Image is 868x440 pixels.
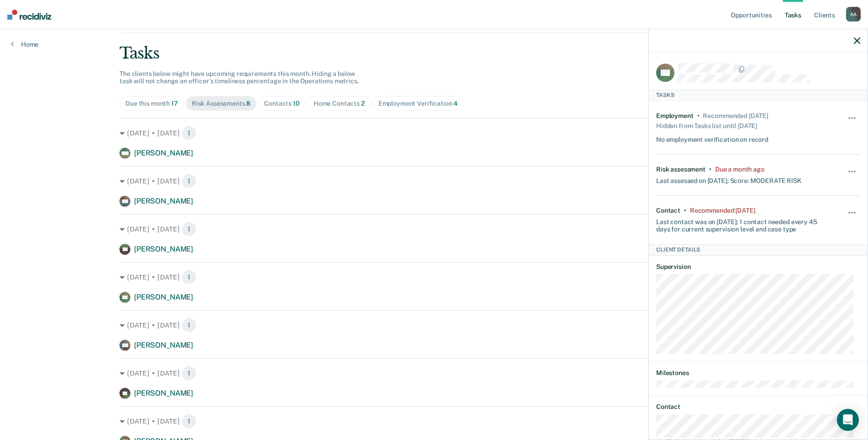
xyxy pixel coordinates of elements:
span: 10 [293,100,300,107]
span: 17 [171,100,178,107]
div: Risk assessment [656,166,706,173]
dt: Milestones [656,369,860,377]
span: [PERSON_NAME] [134,341,193,349]
div: Contact [656,207,680,215]
span: [PERSON_NAME] [134,293,193,301]
span: 1 [182,174,196,188]
div: A A [846,7,861,21]
div: [DATE] • [DATE] [119,270,749,284]
div: [DATE] • [DATE] [119,414,749,429]
dt: Contact [656,403,860,411]
a: Home [11,40,38,48]
div: Due a month ago [715,166,765,173]
span: [PERSON_NAME] [134,149,193,157]
div: [DATE] • [DATE] [119,318,749,333]
span: [PERSON_NAME] [134,245,193,253]
div: [DATE] • [DATE] [119,126,749,140]
span: 1 [182,414,196,429]
div: Recommended 8 months ago [703,112,768,120]
div: Employment Verification [378,100,458,107]
span: 1 [182,270,196,284]
div: • [709,166,712,173]
div: Contacts [264,100,300,107]
div: Last contact was on [DATE]; 1 contact needed every 45 days for current supervision level and case... [656,215,826,234]
span: 2 [361,100,365,107]
span: [PERSON_NAME] [134,389,193,397]
div: Home Contacts [313,100,365,107]
span: 8 [246,100,250,107]
span: The clients below might have upcoming requirements this month. Hiding a below task will not chang... [119,70,359,85]
div: Due this month [125,100,178,107]
span: 1 [182,222,196,236]
div: [DATE] • [DATE] [119,366,749,381]
div: Recommended 3 days ago [690,207,755,215]
div: [DATE] • [DATE] [119,222,749,236]
div: Last assessed on [DATE]; Score: MODERATE RISK [656,173,802,185]
div: No employment verification on record [656,132,768,144]
img: Recidiviz [7,10,51,20]
div: Open Intercom Messenger [837,409,859,431]
span: 1 [182,366,196,381]
div: [DATE] • [DATE] [119,174,749,188]
span: 1 [182,126,196,140]
span: 4 [453,100,458,107]
div: Employment [656,112,694,120]
div: Tasks [649,90,868,101]
div: • [697,112,700,120]
div: Client Details [649,244,868,255]
div: Risk Assessments [192,100,251,107]
span: [PERSON_NAME] [134,197,193,205]
span: 1 [182,318,196,333]
dt: Supervision [656,263,860,271]
div: • [684,207,686,215]
div: Hidden from Tasks list until [DATE] [656,119,757,132]
div: Tasks [119,44,749,63]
